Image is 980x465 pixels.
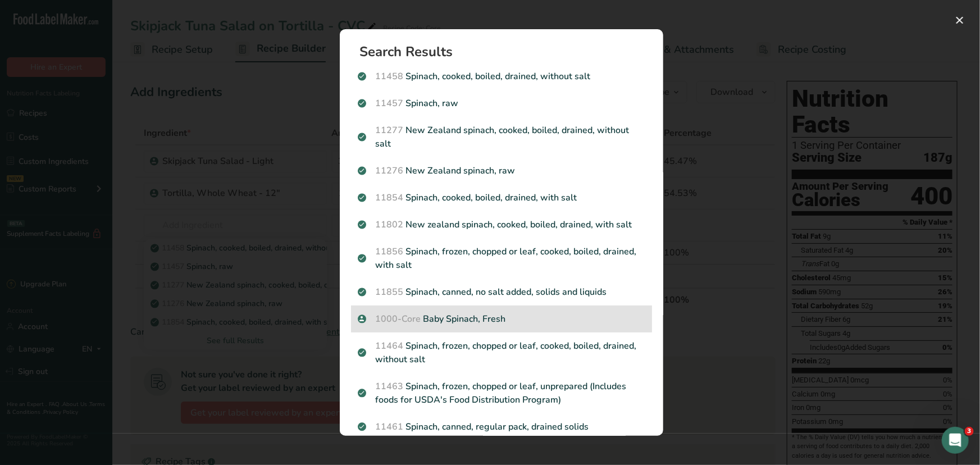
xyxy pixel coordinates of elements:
[358,312,645,326] p: Baby Spinach, Fresh
[376,380,404,393] span: 11463
[376,192,404,204] span: 11854
[358,164,645,177] p: New Zealand spinach, raw
[376,124,404,136] span: 11277
[358,420,645,434] p: Spinach, canned, regular pack, drained solids
[376,245,404,258] span: 11856
[358,245,645,272] p: Spinach, frozen, chopped or leaf, cooked, boiled, drained, with salt
[360,45,652,58] h1: Search Results
[376,340,404,352] span: 11464
[358,97,645,110] p: Spinach, raw
[358,380,645,407] p: Spinach, frozen, chopped or leaf, unprepared (Includes foods for USDA's Food Distribution Program)
[358,70,645,83] p: Spinach, cooked, boiled, drained, without salt
[376,165,404,177] span: 11276
[376,313,421,325] span: 1000-Core
[965,427,974,436] span: 3
[358,218,645,231] p: New zealand spinach, cooked, boiled, drained, with salt
[358,339,645,366] p: Spinach, frozen, chopped or leaf, cooked, boiled, drained, without salt
[358,285,645,299] p: Spinach, canned, no salt added, solids and liquids
[376,218,404,231] span: 11802
[358,191,645,204] p: Spinach, cooked, boiled, drained, with salt
[358,124,645,151] p: New Zealand spinach, cooked, boiled, drained, without salt
[942,427,969,454] iframe: Intercom live chat
[376,70,404,83] span: 11458
[376,286,404,298] span: 11855
[376,97,404,110] span: 11457
[376,421,404,433] span: 11461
